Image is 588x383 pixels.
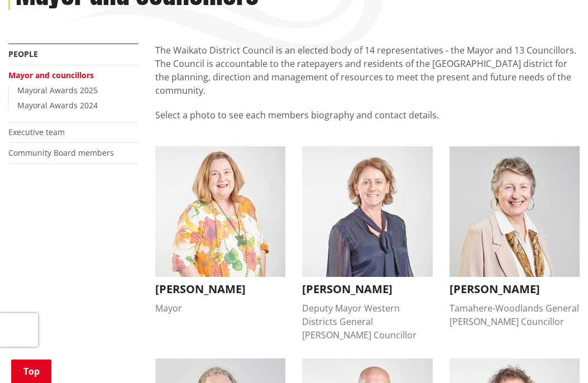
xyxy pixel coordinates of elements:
a: Mayoral Awards 2024 [17,100,98,111]
div: Tamahere-Woodlands General [PERSON_NAME] Councillor [450,301,580,328]
button: Carolyn Eyre [PERSON_NAME] Deputy Mayor Western Districts General [PERSON_NAME] Councillor [302,146,432,341]
div: Mayor [155,301,285,315]
iframe: Messenger Launcher [537,336,577,376]
img: Crystal Beavis [450,146,580,276]
a: People [8,49,38,59]
div: Deputy Mayor Western Districts General [PERSON_NAME] Councillor [302,301,432,342]
h3: [PERSON_NAME] [450,283,580,296]
a: Community Board members [8,147,114,158]
p: The Waikato District Council is an elected body of 14 representatives - the Mayor and 13 Councill... [155,44,580,97]
img: Jacqui Church [155,146,285,276]
button: Crystal Beavis [PERSON_NAME] Tamahere-Woodlands General [PERSON_NAME] Councillor [450,146,580,328]
img: Carolyn Eyre [302,146,432,276]
a: Mayor and councillors [8,70,94,80]
a: Mayoral Awards 2025 [17,85,98,95]
a: Executive team [8,127,65,137]
h3: [PERSON_NAME] [302,283,432,296]
h3: [PERSON_NAME] [155,283,285,296]
a: Top [11,360,51,383]
p: Select a photo to see each members biography and contact details. [155,108,580,135]
button: Jacqui Church [PERSON_NAME] Mayor [155,146,285,314]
